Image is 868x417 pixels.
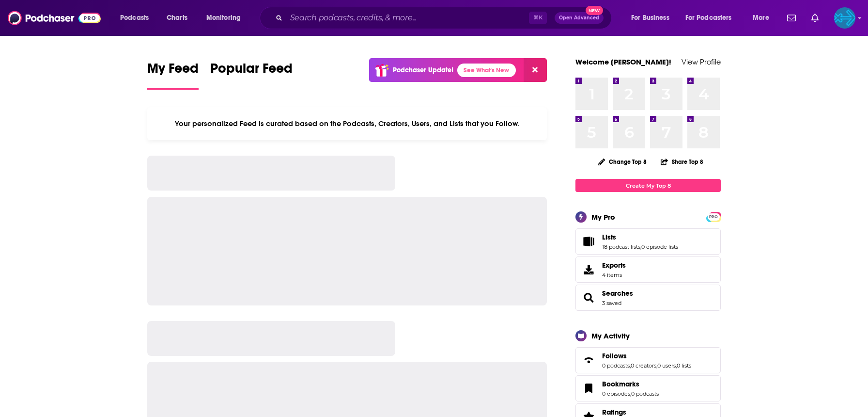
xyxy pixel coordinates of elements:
[602,261,626,270] span: Exports
[630,362,631,369] span: ,
[147,107,547,140] div: Your personalized Feed is curated based on the Podcasts, Creators, Users, and Lists that you Follow.
[147,60,199,82] span: My Feed
[393,66,453,74] p: Podchaser Update!
[682,57,721,66] a: View Profile
[269,7,621,29] div: Search podcasts, credits, & more...
[602,352,627,360] span: Follows
[602,289,633,298] a: Searches
[579,263,598,276] span: Exports
[602,300,621,306] a: 3 saved
[575,228,721,255] span: Lists
[602,352,691,360] a: Follows
[586,6,603,15] span: New
[575,347,721,373] span: Follows
[602,362,630,369] a: 0 podcasts
[602,233,678,241] a: Lists
[640,243,641,250] span: ,
[591,212,615,222] div: My Pro
[657,362,676,369] a: 0 users
[575,257,721,283] a: Exports
[834,7,855,29] img: User Profile
[120,11,149,25] span: Podcasts
[579,382,598,395] a: Bookmarks
[602,272,626,278] span: 4 items
[167,11,187,25] span: Charts
[602,408,626,417] span: Ratings
[631,390,659,397] a: 0 podcasts
[783,10,800,26] a: Show notifications dropdown
[660,152,704,171] button: Share Top 8
[708,213,719,220] a: PRO
[834,7,855,29] span: Logged in as backbonemedia
[210,60,293,82] span: Popular Feed
[834,7,855,29] button: Show profile menu
[160,10,193,26] a: Charts
[206,11,241,25] span: Monitoring
[753,11,769,25] span: More
[602,243,640,250] a: 18 podcast lists
[286,10,529,26] input: Search podcasts, credits, & more...
[529,12,547,24] span: ⌘ K
[746,10,781,26] button: open menu
[602,380,639,388] span: Bookmarks
[602,233,616,241] span: Lists
[559,16,599,20] span: Open Advanced
[602,408,659,417] a: Ratings
[591,331,630,340] div: My Activity
[113,10,161,26] button: open menu
[579,291,598,305] a: Searches
[575,285,721,311] span: Searches
[579,235,598,248] a: Lists
[575,375,721,401] span: Bookmarks
[631,362,656,369] a: 0 creators
[679,10,746,26] button: open menu
[555,12,604,24] button: Open AdvancedNew
[677,362,691,369] a: 0 lists
[624,10,682,26] button: open menu
[200,10,253,26] button: open menu
[575,57,671,66] a: Welcome [PERSON_NAME]!
[685,11,732,25] span: For Podcasters
[457,64,516,77] a: See What's New
[579,353,598,367] a: Follows
[631,11,669,25] span: For Business
[807,10,822,26] a: Show notifications dropdown
[708,213,719,221] span: PRO
[676,362,677,369] span: ,
[656,362,657,369] span: ,
[630,390,631,397] span: ,
[210,60,293,90] a: Popular Feed
[602,380,659,388] a: Bookmarks
[147,60,199,90] a: My Feed
[592,156,652,168] button: Change Top 8
[641,243,678,250] a: 0 episode lists
[8,9,101,27] img: Podchaser - Follow, Share and Rate Podcasts
[575,179,721,192] a: Create My Top 8
[602,390,630,397] a: 0 episodes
